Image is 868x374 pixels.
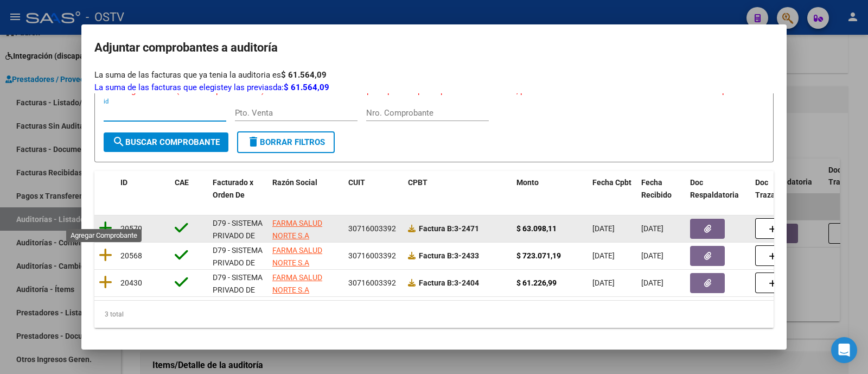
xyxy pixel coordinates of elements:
[228,83,273,92] span: y las previas
[641,178,672,199] span: Fecha Recibido
[419,224,479,233] strong: 3-2471
[94,69,774,81] div: La suma de las facturas que ya tenia la auditoria es
[348,251,396,260] span: 30716003392
[213,246,263,291] span: D79 - SISTEMA PRIVADO DE SALUD S.A (Medicenter)
[641,278,663,287] span: [DATE]
[516,178,539,187] span: Monto
[272,273,322,294] span: FARMA SALUD NORTE S.A
[104,132,228,152] button: Buscar Comprobante
[408,178,427,187] span: CPBT
[690,178,739,199] span: Doc Respaldatoria
[641,224,663,233] span: [DATE]
[641,251,663,260] span: [DATE]
[120,178,127,187] span: ID
[281,70,327,80] strong: $ 61.564,09
[348,178,365,187] span: CUIT
[112,135,125,148] mat-icon: search
[237,131,335,153] button: Borrar Filtros
[751,171,816,207] datatable-header-cell: Doc Trazabilidad
[272,219,322,240] span: FARMA SALUD NORTE S.A
[94,301,774,328] div: 3 total
[516,278,557,287] strong: $ 61.226,99
[637,171,686,207] datatable-header-cell: Fecha Recibido
[404,171,512,207] datatable-header-cell: CPBT
[213,273,263,319] span: D79 - SISTEMA PRIVADO DE SALUD S.A (Medicenter)
[120,278,142,287] span: 20430
[170,171,208,207] datatable-header-cell: CAE
[116,171,170,207] datatable-header-cell: ID
[120,251,142,260] span: 20568
[419,224,454,233] span: Factura B:
[755,178,799,199] span: Doc Trazabilidad
[272,246,322,267] span: FARMA SALUD NORTE S.A
[516,224,557,233] strong: $ 63.098,11
[592,278,615,287] span: [DATE]
[592,224,615,233] span: [DATE]
[272,178,317,187] span: Razón Social
[348,278,396,287] span: 30716003392
[419,278,454,287] span: Factura B:
[344,171,404,207] datatable-header-cell: CUIT
[588,171,637,207] datatable-header-cell: Fecha Cpbt
[247,137,325,147] span: Borrar Filtros
[284,83,329,92] strong: $ 61.564,09
[94,37,774,58] h2: Adjuntar comprobantes a auditoría
[512,171,588,207] datatable-header-cell: Monto
[592,251,615,260] span: [DATE]
[268,171,344,207] datatable-header-cell: Razón Social
[208,171,268,207] datatable-header-cell: Facturado x Orden De
[419,278,479,287] strong: 3-2404
[213,178,253,199] span: Facturado x Orden De
[120,224,142,233] span: 20570
[419,251,479,260] strong: 3-2433
[686,171,751,207] datatable-header-cell: Doc Respaldatoria
[175,178,189,187] span: CAE
[247,135,260,148] mat-icon: delete
[419,251,454,260] span: Factura B:
[516,251,561,260] strong: $ 723.071,19
[94,83,329,92] span: La suma de las facturas que elegiste da:
[592,178,631,187] span: Fecha Cpbt
[831,337,857,363] div: Open Intercom Messenger
[213,219,263,264] span: D79 - SISTEMA PRIVADO DE SALUD S.A (Medicenter)
[348,224,396,233] span: 30716003392
[112,137,220,147] span: Buscar Comprobante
